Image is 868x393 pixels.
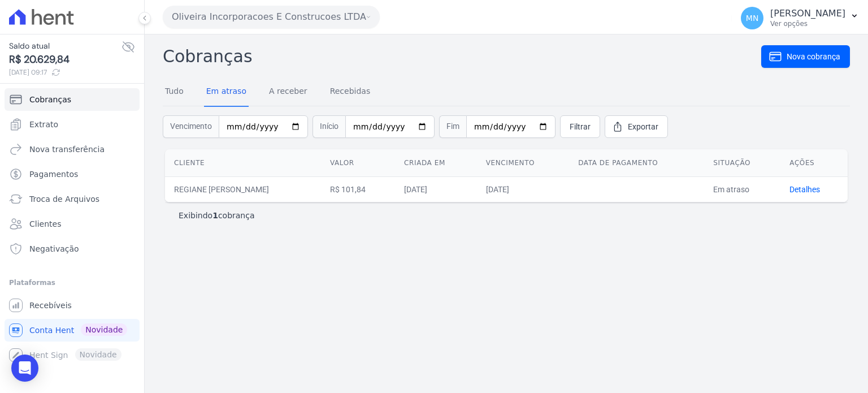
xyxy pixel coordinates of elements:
[5,88,140,111] a: Cobranças
[628,121,658,132] span: Exportar
[212,211,218,220] b: 1
[165,176,321,202] td: REGIANE [PERSON_NAME]
[11,355,38,382] div: Open Intercom Messenger
[267,77,310,107] a: A receber
[163,44,761,69] h2: Cobranças
[29,300,72,311] span: Recebíveis
[732,2,868,34] button: MN [PERSON_NAME] Ver opções
[395,149,477,177] th: Criada em
[5,237,140,260] a: Negativação
[704,149,780,177] th: Situação
[29,169,78,180] span: Pagamentos
[789,185,820,194] a: Detalhes
[163,77,186,107] a: Tudo
[321,149,395,177] th: Valor
[204,77,249,107] a: Em atraso
[477,176,569,202] td: [DATE]
[746,14,759,22] span: MN
[560,115,600,138] a: Filtrar
[704,176,780,202] td: Em atraso
[81,323,127,336] span: Novidade
[321,176,395,202] td: R$ 101,84
[787,51,840,62] span: Nova cobrança
[395,176,477,202] td: [DATE]
[5,163,140,185] a: Pagamentos
[9,276,135,290] div: Plataformas
[605,115,668,138] a: Exportar
[770,19,845,28] p: Ver opções
[29,325,74,336] span: Conta Hent
[770,8,845,19] p: [PERSON_NAME]
[328,77,373,107] a: Recebidas
[163,6,380,28] button: Oliveira Incorporacoes E Construcoes LTDA
[9,67,121,77] span: [DATE] 09:17
[29,218,61,230] span: Clientes
[5,213,140,235] a: Clientes
[29,193,99,205] span: Troca de Arquivos
[5,188,140,210] a: Troca de Arquivos
[165,149,321,177] th: Cliente
[9,40,121,52] span: Saldo atual
[9,88,135,366] nav: Sidebar
[29,119,58,130] span: Extrato
[9,52,121,67] span: R$ 20.629,84
[439,115,466,138] span: Fim
[5,113,140,136] a: Extrato
[179,210,255,221] p: Exibindo cobrança
[29,144,105,155] span: Nova transferência
[313,115,345,138] span: Início
[569,149,704,177] th: Data de pagamento
[477,149,569,177] th: Vencimento
[163,115,219,138] span: Vencimento
[29,243,79,254] span: Negativação
[761,45,850,68] a: Nova cobrança
[5,138,140,161] a: Nova transferência
[780,149,848,177] th: Ações
[5,319,140,342] a: Conta Hent Novidade
[5,294,140,317] a: Recebíveis
[29,94,71,105] span: Cobranças
[570,121,591,132] span: Filtrar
